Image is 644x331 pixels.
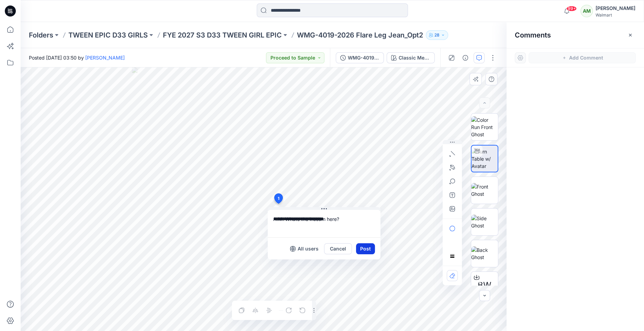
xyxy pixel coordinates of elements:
button: WMG-4019-2026_Rev2_Flare Leg Jean_Opt2_Full Colorway [336,52,384,63]
img: Side Ghost [471,215,498,229]
button: Add Comment [529,52,636,63]
div: Walmart [596,12,635,18]
span: Posted [DATE] 03:50 by [29,54,125,61]
button: Cancel [324,243,352,254]
span: BW [478,279,491,291]
button: 28 [426,30,448,40]
img: Front Ghost [471,183,498,197]
p: 28 [434,31,440,39]
img: Back Ghost [471,246,498,261]
p: All users [298,245,319,253]
div: Classic Med Wash [399,54,430,62]
button: Post [356,243,375,254]
a: TWEEN EPIC D33 GIRLS [68,30,148,40]
span: 99+ [566,6,577,11]
p: WMG-4019-2026 Flare Leg Jean_Opt2 [297,30,423,40]
span: 1 [278,195,279,202]
img: Color Run Front Ghost [471,116,498,138]
img: Turn Table w/ Avatar [471,148,498,170]
div: AM [580,5,593,17]
a: FYE 2027 S3 D33 TWEEN GIRL EPIC [163,30,282,40]
a: Folders [29,30,53,40]
div: WMG-4019-2026_Rev2_Flare Leg Jean_Opt2_Full Colorway [348,54,379,62]
h2: Comments [515,31,551,39]
button: All users [287,243,321,254]
div: [PERSON_NAME] [596,4,635,12]
button: Classic Med Wash [387,52,435,63]
button: Details [460,52,471,63]
a: [PERSON_NAME] [85,55,125,61]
